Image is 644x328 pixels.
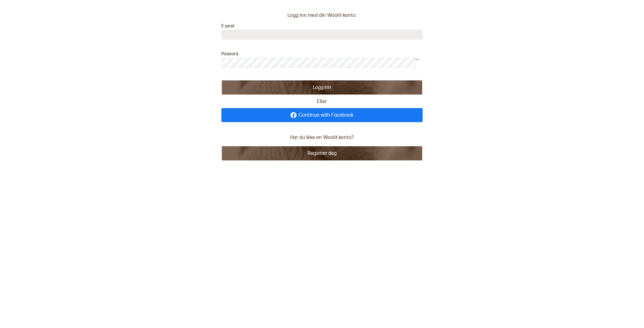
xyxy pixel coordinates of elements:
label: Passord [221,51,238,57]
button: Logg inn [221,80,423,95]
button: Registrer deg [221,146,423,161]
a: Continue with Facebook [221,108,423,122]
label: E-post [221,23,235,29]
span: Continue with Facebook [299,113,354,118]
p: Logg inn med din Woolit-konto. [221,12,423,19]
span: Eller [315,97,329,106]
p: Har du ikke en Woolit-konto? [288,132,356,143]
